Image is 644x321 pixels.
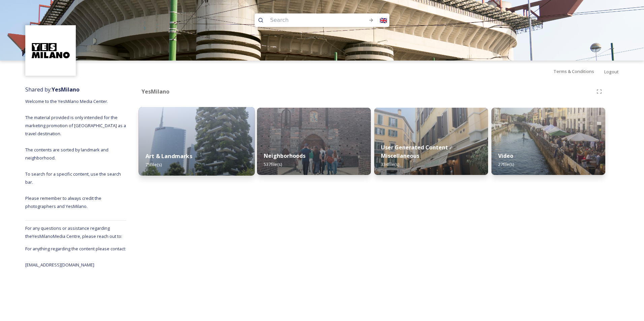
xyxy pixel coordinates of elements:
[381,161,399,167] span: 334 file(s)
[553,68,594,74] span: Terms & Conditions
[139,107,255,176] img: Isola_Yesilano_AnnaDellaBadia_880.jpg
[25,246,127,268] span: For anything regarding the content please contact: [EMAIL_ADDRESS][DOMAIN_NAME]
[264,152,305,159] strong: Neighborhoods
[374,108,488,175] img: 39056706942e726a10cb66607dbfc22c2ba330fd249abd295dd4e57aab3ba313.jpg
[25,98,127,209] span: Welcome to the YesMilano Media Center. The material provided is only intended for the marketing p...
[553,67,604,75] a: Terms & Conditions
[498,161,514,167] span: 27 file(s)
[267,13,353,28] input: Search
[491,108,605,175] img: Mercato_Navigli_YesMilano_AnnaDellaBadia_4230.JPG
[381,144,451,159] strong: User Generated Content - Miscellaneous
[146,162,162,168] span: 75 file(s)
[377,14,389,26] div: 🇬🇧
[146,152,192,160] strong: Art & Landmarks
[26,26,75,75] img: Logo%20YesMilano%40150x.png
[498,152,513,159] strong: Video
[25,225,122,239] span: For any questions or assistance regarding the YesMilano Media Centre, please reach out to:
[264,161,282,167] span: 537 file(s)
[141,88,169,95] strong: YesMilano
[25,86,79,93] span: Shared by:
[257,108,371,175] img: SEMPIONE.CASTELLO01660420.jpg
[604,69,619,75] span: Logout
[52,86,79,93] strong: YesMilano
